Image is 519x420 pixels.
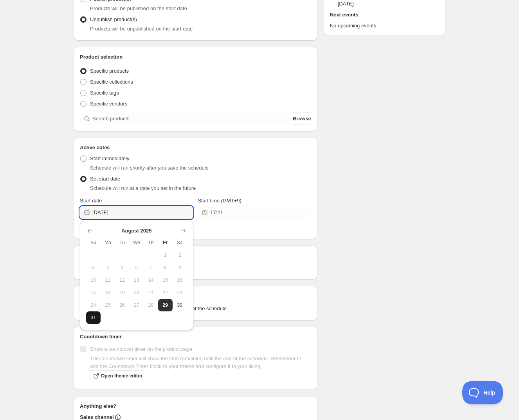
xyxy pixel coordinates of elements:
[198,198,241,204] span: Start time (GMT+9)
[115,274,130,286] button: Tuesday August 12 2025
[129,286,144,299] button: Wednesday August 20 2025
[144,274,158,286] button: Thursday August 14 2025
[132,290,141,296] span: 20
[104,302,112,308] span: 25
[86,286,101,299] button: Sunday August 17 2025
[176,302,184,308] span: 30
[178,225,189,236] button: Show next month, September 2025
[144,236,158,249] th: Thursday
[90,155,129,161] span: Start immediately
[129,274,144,286] button: Wednesday August 13 2025
[104,239,112,246] span: Mo
[118,277,126,283] span: 12
[115,236,130,249] th: Tuesday
[89,315,97,321] span: 31
[129,299,144,311] button: Wednesday August 27 2025
[147,265,155,271] span: 7
[90,185,196,191] span: Schedule will run at a date you set in the future
[173,299,187,311] button: Saturday August 30 2025
[147,239,155,246] span: Th
[176,277,184,283] span: 16
[86,236,101,249] th: Sunday
[104,290,112,296] span: 18
[118,302,126,308] span: 26
[90,165,209,171] span: Schedule will run shortly after you save the schedule
[90,90,119,96] span: Specific tags
[89,277,97,283] span: 10
[173,286,187,299] button: Saturday August 23 2025
[330,11,439,19] h2: Next events
[89,265,97,271] span: 3
[86,311,101,324] button: Sunday August 31 2025
[86,261,101,274] button: Sunday August 3 2025
[173,261,187,274] button: Saturday August 9 2025
[293,113,311,125] button: Browse
[176,290,184,296] span: 23
[101,286,115,299] button: Monday August 18 2025
[90,68,129,74] span: Specific products
[158,261,173,274] button: Friday August 8 2025
[132,277,141,283] span: 13
[144,261,158,274] button: Thursday August 7 2025
[158,249,173,261] button: Friday August 1 2025
[80,292,311,300] h2: Tags
[86,274,101,286] button: Sunday August 10 2025
[115,286,130,299] button: Tuesday August 19 2025
[161,290,169,296] span: 22
[158,299,173,311] button: Today Friday August 29 2025
[115,299,130,311] button: Tuesday August 26 2025
[293,115,311,123] span: Browse
[89,239,97,246] span: Su
[89,290,97,296] span: 17
[330,22,439,30] p: No upcoming events
[115,261,130,274] button: Tuesday August 5 2025
[147,302,155,308] span: 28
[118,265,126,271] span: 5
[161,252,169,258] span: 1
[144,299,158,311] button: Thursday August 28 2025
[90,101,127,107] span: Specific vendors
[101,299,115,311] button: Monday August 25 2025
[129,236,144,249] th: Wednesday
[132,239,141,246] span: We
[158,274,173,286] button: Friday August 15 2025
[101,236,115,249] th: Monday
[92,113,291,125] input: Search products
[147,290,155,296] span: 21
[101,373,142,379] span: Open theme editor
[80,53,311,61] h2: Product selection
[80,144,311,152] h2: Active dates
[90,355,311,370] p: The countdown timer will show the time remaining until the end of the schedule. Remember to add t...
[86,299,101,311] button: Sunday August 24 2025
[158,236,173,249] th: Friday
[173,274,187,286] button: Saturday August 16 2025
[90,79,133,85] span: Specific collections
[144,286,158,299] button: Thursday August 21 2025
[90,16,137,22] span: Unpublish product(s)
[101,261,115,274] button: Monday August 4 2025
[147,277,155,283] span: 14
[161,302,169,308] span: 29
[161,277,169,283] span: 15
[90,5,187,11] span: Products will be published on the start date
[80,333,311,341] h2: Countdown timer
[90,26,193,32] span: Products will be unpublished on the start date
[90,370,142,381] a: Open theme editor
[80,402,311,410] h2: Anything else?
[89,302,97,308] span: 24
[161,265,169,271] span: 8
[462,381,503,404] iframe: Toggle Customer Support
[161,239,169,246] span: Fr
[132,265,141,271] span: 6
[132,302,141,308] span: 27
[80,198,102,204] span: Start date
[129,261,144,274] button: Wednesday August 6 2025
[173,236,187,249] th: Saturday
[176,265,184,271] span: 9
[90,346,193,352] span: Show a countdown timer on the product page
[90,176,120,182] span: Set start date
[176,239,184,246] span: Sa
[176,252,184,258] span: 2
[118,239,126,246] span: Tu
[85,225,96,236] button: Show previous month, July 2025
